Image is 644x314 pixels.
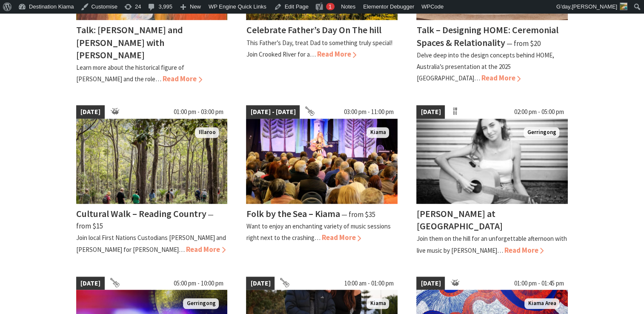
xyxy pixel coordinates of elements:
[416,234,567,254] p: Join them on the hill for an unforgettable afternoon with live music by [PERSON_NAME]…
[366,127,389,138] span: Kiama
[506,39,540,48] span: ⁠— from $20
[169,277,227,290] span: 05:00 pm - 10:00 pm
[572,3,617,10] span: [PERSON_NAME]
[317,49,356,59] span: Read More
[246,119,398,204] img: Folk by the Sea - Showground Pavilion
[416,277,445,290] span: [DATE]
[416,105,445,119] span: [DATE]
[366,298,389,309] span: Kiama
[246,105,398,256] a: [DATE] - [DATE] 03:00 pm - 11:00 pm Folk by the Sea - Showground Pavilion Kiama Folk by the Sea –...
[524,127,559,138] span: Gerringong
[341,210,375,219] span: ⁠— from $35
[76,105,105,119] span: [DATE]
[416,119,568,204] img: Tayah Larsen
[183,298,219,309] span: Gerringong
[416,208,502,232] h4: [PERSON_NAME] at [GEOGRAPHIC_DATA]
[339,105,398,119] span: 03:00 pm - 11:00 pm
[76,119,228,204] img: Visitors walk in single file along the Buddawang Track
[76,24,183,60] h4: Talk: [PERSON_NAME] and [PERSON_NAME] with [PERSON_NAME]
[169,105,227,119] span: 01:00 pm - 03:00 pm
[163,74,202,83] span: Read More
[246,208,340,220] h4: Folk by the Sea – Kiama
[76,277,105,290] span: [DATE]
[321,233,361,242] span: Read More
[416,51,554,82] p: Delve deep into the design concepts behind HOME, Australia’s presentation at the 2025 [GEOGRAPHIC...
[524,298,559,309] span: Kiama Area
[340,277,398,290] span: 10:00 am - 01:00 pm
[76,234,226,253] p: Join local First Nations Custodians [PERSON_NAME] and [PERSON_NAME] for [PERSON_NAME]…
[504,245,544,255] span: Read More
[186,245,226,254] span: Read More
[246,222,390,242] p: Want to enjoy an enchanting variety of music sessions right next to the crashing…
[246,277,275,290] span: [DATE]
[481,73,521,83] span: Read More
[416,24,558,48] h4: Talk – Designing HOME: Ceremonial Spaces & Relationality
[76,208,206,220] h4: Cultural Walk – Reading Country
[246,39,392,58] p: This Father’s Day, treat Dad to something truly special! Join Crooked River for a…
[195,127,219,138] span: Illaroo
[509,105,568,119] span: 02:00 pm - 05:00 pm
[76,63,184,83] p: Learn more about the historical figure of [PERSON_NAME] and the role…
[329,3,332,10] span: 1
[246,24,381,36] h4: Celebrate Father’s Day On The hill
[509,277,568,290] span: 01:00 pm - 01:45 pm
[416,105,568,256] a: [DATE] 02:00 pm - 05:00 pm Tayah Larsen Gerringong [PERSON_NAME] at [GEOGRAPHIC_DATA] Join them o...
[76,105,228,256] a: [DATE] 01:00 pm - 03:00 pm Visitors walk in single file along the Buddawang Track Illaroo Cultura...
[246,105,300,119] span: [DATE] - [DATE]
